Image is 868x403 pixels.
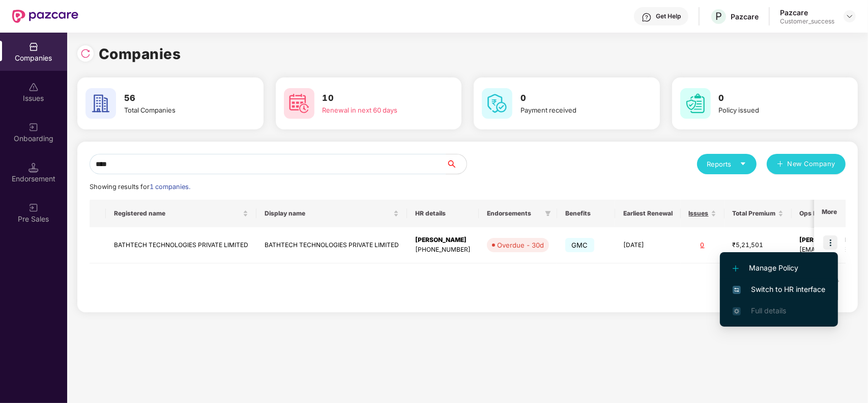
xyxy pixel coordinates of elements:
[680,88,711,119] img: svg+xml;base64,PHN2ZyB4bWxucz0iaHR0cDovL3d3dy53My5vcmcvMjAwMC9zdmciIHdpZHRoPSI2MCIgaGVpZ2h0PSI2MC...
[99,43,181,65] h1: Companies
[124,92,235,105] h3: 56
[543,207,553,220] span: filter
[80,48,91,59] img: svg+xml;base64,PHN2ZyBpZD0iUmVsb2FkLTMyeDMyIiB4bWxucz0iaHR0cDovL3d3dy53My5vcmcvMjAwMC9zdmciIHdpZH...
[28,203,39,213] img: svg+xml;base64,PHN2ZyB3aWR0aD0iMjAiIGhlaWdodD0iMjAiIHZpZXdCb3g9IjAgMCAyMCAyMCIgZmlsbD0ibm9uZSIgeG...
[615,200,681,227] th: Earliest Renewal
[85,88,116,119] img: svg+xml;base64,PHN2ZyB4bWxucz0iaHR0cDovL3d3dy53My5vcmcvMjAwMC9zdmciIHdpZHRoPSI2MCIgaGVpZ2h0PSI2MC...
[90,183,190,191] span: Showing results for
[415,245,471,255] div: [PHONE_NUMBER]
[707,159,746,169] div: Reports
[788,159,836,169] span: New Company
[323,92,433,105] h3: 10
[689,240,716,250] div: 0
[545,210,551,217] span: filter
[446,154,467,174] button: search
[780,8,834,17] div: Pazcare
[28,42,39,52] img: svg+xml;base64,PHN2ZyBpZD0iQ29tcGFuaWVzIiB4bWxucz0iaHR0cDovL3d3dy53My5vcmcvMjAwMC9zdmciIHdpZHRoPS...
[689,209,709,218] span: Issues
[265,209,391,218] span: Display name
[767,154,846,174] button: plusNew Company
[446,160,467,168] span: search
[482,88,512,119] img: svg+xml;base64,PHN2ZyB4bWxucz0iaHR0cDovL3d3dy53My5vcmcvMjAwMC9zdmciIHdpZHRoPSI2MCIgaGVpZ2h0PSI2MC...
[28,163,39,173] img: svg+xml;base64,PHN2ZyB3aWR0aD0iMTQuNSIgaGVpZ2h0PSIxNC41IiB2aWV3Qm94PSIwIDAgMTYgMTYiIGZpbGw9Im5vbm...
[733,286,741,294] img: svg+xml;base64,PHN2ZyB4bWxucz0iaHR0cDovL3d3dy53My5vcmcvMjAwMC9zdmciIHdpZHRoPSIxNiIgaGVpZ2h0PSIxNi...
[256,227,407,263] td: BATHTECH TECHNOLOGIES PRIVATE LIMITED
[846,12,854,20] img: svg+xml;base64,PHN2ZyBpZD0iRHJvcGRvd24tMzJ4MzIiIHhtbG5zPSJodHRwOi8vd3d3LnczLm9yZy8yMDAwL3N2ZyIgd2...
[124,105,235,115] div: Total Companies
[681,200,725,227] th: Issues
[733,240,784,250] div: ₹5,21,501
[557,200,615,227] th: Benefits
[733,284,825,295] span: Switch to HR interface
[725,200,792,227] th: Total Premium
[733,307,741,315] img: svg+xml;base64,PHN2ZyB4bWxucz0iaHR0cDovL3d3dy53My5vcmcvMjAwMC9zdmciIHdpZHRoPSIxNi4zNjMiIGhlaWdodD...
[150,183,190,191] span: 1 companies.
[415,235,471,245] div: [PERSON_NAME]
[715,10,722,22] span: P
[284,88,314,119] img: svg+xml;base64,PHN2ZyB4bWxucz0iaHR0cDovL3d3dy53My5vcmcvMjAwMC9zdmciIHdpZHRoPSI2MCIgaGVpZ2h0PSI2MC...
[114,209,241,218] span: Registered name
[407,200,479,227] th: HR details
[733,265,739,272] img: svg+xml;base64,PHN2ZyB4bWxucz0iaHR0cDovL3d3dy53My5vcmcvMjAwMC9zdmciIHdpZHRoPSIxMi4yMDEiIGhlaWdodD...
[106,200,256,227] th: Registered name
[751,306,786,315] span: Full details
[615,227,681,263] td: [DATE]
[780,17,834,25] div: Customer_success
[823,235,837,250] img: icon
[740,160,746,167] span: caret-down
[520,105,631,115] div: Payment received
[487,209,541,218] span: Endorsements
[520,92,631,105] h3: 0
[12,10,78,23] img: New Pazcare Logo
[733,262,825,274] span: Manage Policy
[106,227,256,263] td: BATHTECH TECHNOLOGIES PRIVATE LIMITED
[497,240,544,250] div: Overdue - 30d
[642,12,652,22] img: svg+xml;base64,PHN2ZyBpZD0iSGVscC0zMngzMiIgeG1sbnM9Imh0dHA6Ly93d3cudzMub3JnLzIwMDAvc3ZnIiB3aWR0aD...
[777,160,784,169] span: plus
[814,200,846,227] th: More
[719,92,829,105] h3: 0
[256,200,407,227] th: Display name
[565,238,594,252] span: GMC
[731,12,759,21] div: Pazcare
[28,122,39,132] img: svg+xml;base64,PHN2ZyB3aWR0aD0iMjAiIGhlaWdodD0iMjAiIHZpZXdCb3g9IjAgMCAyMCAyMCIgZmlsbD0ibm9uZSIgeG...
[28,82,39,92] img: svg+xml;base64,PHN2ZyBpZD0iSXNzdWVzX2Rpc2FibGVkIiB4bWxucz0iaHR0cDovL3d3dy53My5vcmcvMjAwMC9zdmciIH...
[733,209,776,218] span: Total Premium
[719,105,829,115] div: Policy issued
[323,105,433,115] div: Renewal in next 60 days
[656,12,681,20] div: Get Help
